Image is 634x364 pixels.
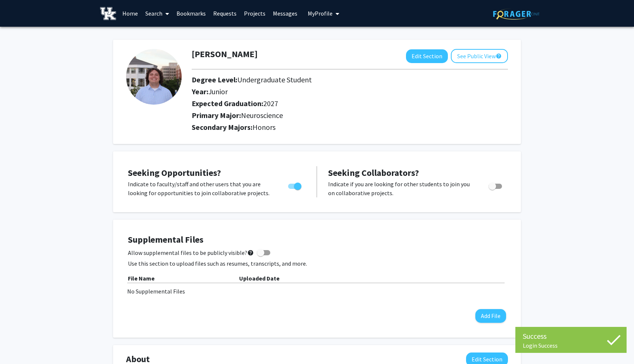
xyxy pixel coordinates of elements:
[192,99,456,108] h2: Expected Graduation:
[209,0,240,26] a: Requests
[6,331,32,358] iframe: Chat
[263,99,278,108] span: 2027
[208,87,228,96] span: Junior
[128,259,506,268] p: Use this section to upload files such as resumes, transcripts, and more.
[127,287,507,296] div: No Supplemental Files
[237,75,312,84] span: Undergraduate Student
[128,167,221,178] span: Seeking Opportunities?
[475,309,506,323] button: Add File
[493,8,539,20] img: ForagerOne Logo
[119,0,142,26] a: Home
[192,123,508,132] h2: Secondary Majors:
[192,75,456,84] h2: Degree Level:
[486,180,506,191] div: Toggle
[406,49,448,63] button: Edit Section
[252,122,275,132] span: Honors
[328,180,475,197] p: Indicate if you are looking for other students to join you on collaborative projects.
[173,0,209,26] a: Bookmarks
[128,180,274,197] p: Indicate to faculty/staff and other users that you are looking for opportunities to join collabor...
[269,0,301,26] a: Messages
[523,331,619,342] div: Success
[100,7,116,20] img: University of Kentucky Logo
[142,0,173,26] a: Search
[239,275,280,282] b: Uploaded Date
[128,235,506,245] h4: Supplemental Files
[247,248,254,257] mat-icon: help
[192,87,456,96] h2: Year:
[192,111,508,120] h2: Primary Major:
[285,180,306,191] div: Toggle
[128,275,155,282] b: File Name
[523,342,619,349] div: Login Success
[308,10,333,17] span: My Profile
[128,248,254,257] span: Allow supplemental files to be publicly visible?
[451,49,508,63] button: See Public View
[192,49,258,60] h1: [PERSON_NAME]
[241,111,283,120] span: Neuroscience
[328,167,419,178] span: Seeking Collaborators?
[496,52,502,60] mat-icon: help
[240,0,269,26] a: Projects
[126,49,182,105] img: Profile Picture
